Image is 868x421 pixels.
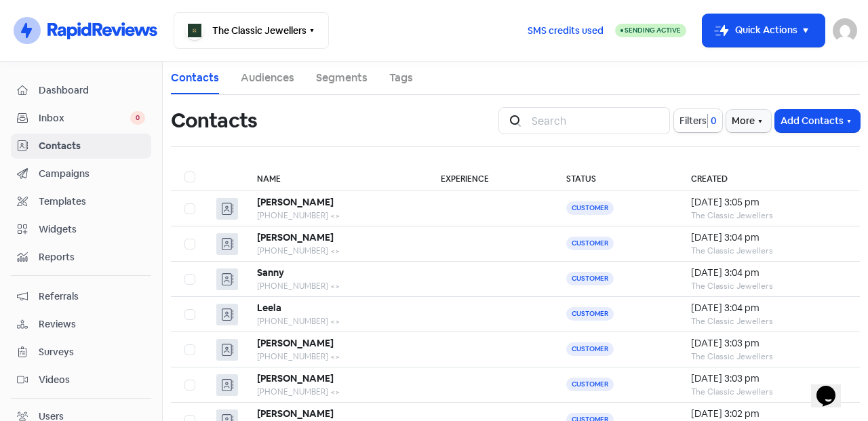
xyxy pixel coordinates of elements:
[174,12,329,49] button: The Classic Jewellers
[39,373,145,387] span: Videos
[833,18,857,43] img: User
[427,163,553,191] th: Experience
[257,302,281,314] b: Leela
[316,70,368,86] a: Segments
[566,342,614,356] span: Customer
[679,114,707,128] span: Filters
[691,195,846,209] div: [DATE] 3:05 pm
[11,106,151,131] a: Inbox 0
[39,345,145,359] span: Surveys
[566,307,614,321] span: Customer
[39,289,145,304] span: Referrals
[243,163,427,191] th: Name
[691,301,846,315] div: [DATE] 3:04 pm
[171,70,219,86] a: Contacts
[516,22,615,37] a: SMS credits used
[691,386,846,398] div: The Classic Jewellers
[11,367,151,393] a: Videos
[39,195,145,209] span: Templates
[566,378,614,391] span: Customer
[257,407,334,420] b: [PERSON_NAME]
[39,83,145,98] span: Dashboard
[11,134,151,159] a: Contacts
[703,14,825,47] button: Quick Actions
[39,139,145,153] span: Contacts
[691,245,846,257] div: The Classic Jewellers
[257,337,334,349] b: [PERSON_NAME]
[11,312,151,337] a: Reviews
[11,189,151,214] a: Templates
[11,161,151,186] a: Campaigns
[130,111,145,125] span: 0
[257,231,334,243] b: [PERSON_NAME]
[691,372,846,386] div: [DATE] 3:03 pm
[691,350,846,363] div: The Classic Jewellers
[691,230,846,245] div: [DATE] 3:04 pm
[257,245,414,257] div: [PHONE_NUMBER] <>
[241,70,294,86] a: Audiences
[677,163,860,191] th: Created
[566,237,614,250] span: Customer
[257,209,414,222] div: [PHONE_NUMBER] <>
[625,26,681,35] span: Sending Active
[389,70,413,86] a: Tags
[257,386,414,398] div: [PHONE_NUMBER] <>
[691,280,846,292] div: The Classic Jewellers
[691,315,846,327] div: The Classic Jewellers
[674,109,722,132] button: Filters0
[566,272,614,285] span: Customer
[11,340,151,365] a: Surveys
[11,245,151,270] a: Reports
[11,217,151,242] a: Widgets
[171,99,257,142] h1: Contacts
[708,114,717,128] span: 0
[39,317,145,332] span: Reviews
[39,167,145,181] span: Campaigns
[257,280,414,292] div: [PHONE_NUMBER] <>
[691,266,846,280] div: [DATE] 3:04 pm
[811,367,854,407] iframe: chat widget
[39,222,145,237] span: Widgets
[528,24,604,38] span: SMS credits used
[524,107,670,134] input: Search
[257,372,334,384] b: [PERSON_NAME]
[691,336,846,350] div: [DATE] 3:03 pm
[257,266,284,279] b: Sanny
[39,111,130,125] span: Inbox
[691,209,846,222] div: The Classic Jewellers
[257,315,414,327] div: [PHONE_NUMBER] <>
[11,284,151,309] a: Referrals
[257,350,414,363] div: [PHONE_NUMBER] <>
[11,78,151,103] a: Dashboard
[39,250,145,264] span: Reports
[566,201,614,215] span: Customer
[691,407,846,421] div: [DATE] 3:02 pm
[257,196,334,208] b: [PERSON_NAME]
[775,110,860,132] button: Add Contacts
[553,163,677,191] th: Status
[726,110,771,132] button: More
[615,22,686,39] a: Sending Active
